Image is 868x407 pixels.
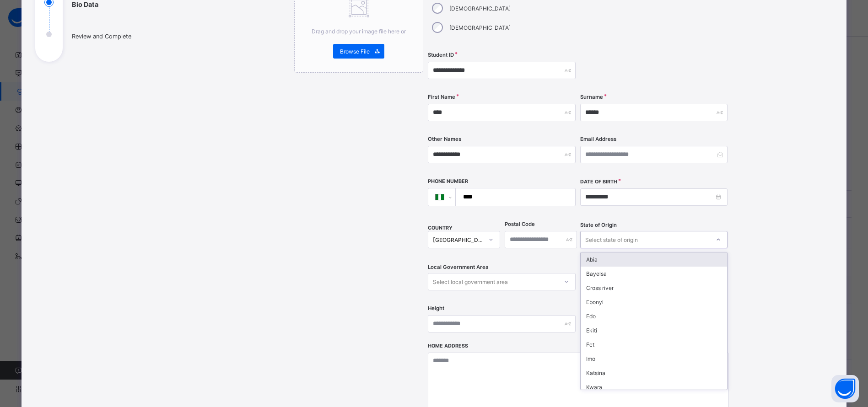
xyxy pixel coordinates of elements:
span: COUNTRY [428,225,453,231]
label: [DEMOGRAPHIC_DATA] [449,5,511,12]
label: Date of Birth [580,179,617,185]
div: Katsina [581,366,727,380]
div: [GEOGRAPHIC_DATA] [433,236,483,243]
div: Bayelsa [581,267,727,281]
button: Open asap [831,375,859,402]
div: Edo [581,309,727,323]
div: Select local government area [433,273,508,290]
label: First Name [428,94,455,100]
span: Local Government Area [428,264,489,270]
div: Select state of origin [585,231,638,248]
div: Abia [581,252,727,267]
div: Ebonyi [581,295,727,309]
div: Imo [581,352,727,366]
span: State of Origin [580,222,617,228]
span: Drag and drop your image file here or [312,28,406,35]
label: Phone Number [428,178,468,184]
div: Fct [581,337,727,352]
div: Kwara [581,380,727,394]
label: Surname [580,94,603,100]
label: [DEMOGRAPHIC_DATA] [449,24,511,31]
span: Browse File [340,48,370,55]
div: Cross river [581,281,727,295]
label: Height [428,305,444,311]
label: Postal Code [505,221,535,227]
label: Other Names [428,136,461,142]
label: Email Address [580,136,616,142]
label: Student ID [428,52,454,58]
label: Home Address [428,343,468,349]
div: Ekiti [581,323,727,337]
